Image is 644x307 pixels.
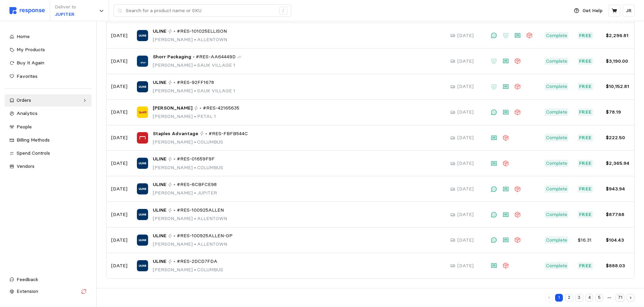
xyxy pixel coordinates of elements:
button: JR [623,5,635,17]
button: 5 [595,294,603,302]
p: • [173,232,175,240]
p: [PERSON_NAME] PETAL 1 [153,113,239,120]
button: 71 [616,294,624,302]
p: $3,190.00 [606,58,629,65]
p: Complete [546,262,567,270]
button: 2 [565,294,573,302]
p: Complete [546,237,567,244]
span: Extension [17,288,38,294]
p: $943.94 [606,185,629,193]
p: Free [579,109,592,116]
p: • [193,53,195,61]
a: People [5,121,92,133]
span: #RES-2DCD7FDA [177,258,217,265]
p: Complete [546,134,567,142]
p: [DATE] [111,185,127,193]
a: Buy It Again [5,57,92,69]
p: $16.31 [578,237,596,244]
a: Favorites [5,70,92,83]
img: Shorr Packaging [137,56,148,67]
p: [PERSON_NAME] ALLENTOWN [153,241,233,248]
span: ULINE [153,181,166,188]
p: Complete [546,211,567,218]
p: Complete [546,160,567,167]
p: $2,365.94 [606,160,629,167]
p: Free [579,160,592,167]
p: Get Help [582,7,602,14]
span: Vendors [17,163,34,169]
p: • [199,104,201,112]
span: Staples Advantage [153,130,198,137]
a: Spend Controls [5,147,92,159]
p: • [173,28,175,35]
a: Vendors [5,160,92,173]
p: $104.43 [606,237,629,244]
p: [PERSON_NAME] ALLENTOWN [153,215,227,222]
img: ULINE [137,260,148,271]
span: • [193,88,197,94]
p: [DATE] [111,160,127,167]
span: People [17,124,32,130]
span: #RES-92FF1678 [177,79,214,86]
p: [DATE] [457,83,474,90]
span: • [193,190,197,196]
button: Feedback [5,274,92,286]
p: • [173,79,175,86]
span: #RES-6CBFCE98 [177,181,217,188]
span: • [193,139,197,145]
p: [PERSON_NAME] SAUK VILLAGE 1 [153,62,242,69]
p: [DATE] [111,83,127,90]
span: ULINE [153,155,166,163]
p: • [173,207,175,214]
span: #RES-101025ELLISON [177,28,227,35]
p: [PERSON_NAME] COLUMBUS [153,139,248,146]
button: 3 [575,294,583,302]
div: Orders [17,97,80,104]
span: ULINE [153,79,166,86]
img: Staples Advantage [137,132,148,143]
span: #RES-01659F9F [177,155,215,163]
span: #RES-100925ALLEN [177,207,224,214]
a: Home [5,31,92,43]
input: Search for a product name or SKU [126,5,276,17]
span: ULINE [153,28,166,35]
p: [DATE] [111,262,127,270]
img: ULINE [137,183,148,194]
p: Complete [546,185,567,193]
p: Complete [546,58,567,65]
span: Analytics [17,110,38,116]
span: ULINE [153,258,166,265]
p: [DATE] [457,32,474,39]
p: [DATE] [111,134,127,142]
button: Extension [5,285,92,298]
button: Get Help [570,4,606,17]
p: [PERSON_NAME] SAUK VILLAGE 1 [153,87,235,95]
span: • [193,241,197,247]
span: [PERSON_NAME] [153,104,192,112]
button: 4 [586,294,593,302]
p: JUPITER [55,11,76,18]
p: [DATE] [111,32,127,39]
p: [DATE] [111,211,127,218]
span: Home [17,33,30,39]
span: Shorr Packaging [153,53,191,61]
p: $222.50 [606,134,629,142]
span: #RES-FBFB544C [209,130,248,137]
p: $877.68 [606,211,629,218]
p: [DATE] [457,185,474,193]
p: [PERSON_NAME] COLUMBUS [153,164,223,172]
span: • [193,36,197,42]
p: $888.03 [606,262,629,270]
a: Billing Methods [5,134,92,146]
p: [DATE] [457,109,474,116]
img: W.B. Mason [137,106,148,118]
button: 1 [555,294,563,302]
p: Free [579,262,592,270]
p: $78.19 [606,109,629,116]
p: Free [579,83,592,90]
p: Deliver to [55,3,76,11]
span: Buy It Again [17,60,44,66]
span: Feedback [17,276,38,282]
span: Favorites [17,73,38,79]
p: Complete [546,109,567,116]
